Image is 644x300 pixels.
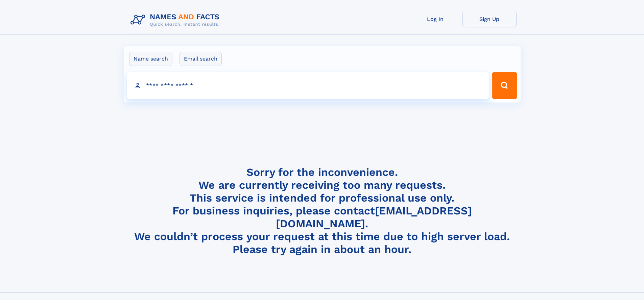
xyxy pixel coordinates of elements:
[127,72,489,99] input: search input
[128,11,225,29] img: Logo Names and Facts
[492,72,517,99] button: Search Button
[408,11,462,27] a: Log In
[462,11,517,27] a: Sign Up
[180,52,222,66] label: Email search
[128,166,517,256] h4: Sorry for the inconvenience. We are currently receiving too many requests. This service is intend...
[129,52,172,66] label: Name search
[276,204,472,230] a: [EMAIL_ADDRESS][DOMAIN_NAME]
